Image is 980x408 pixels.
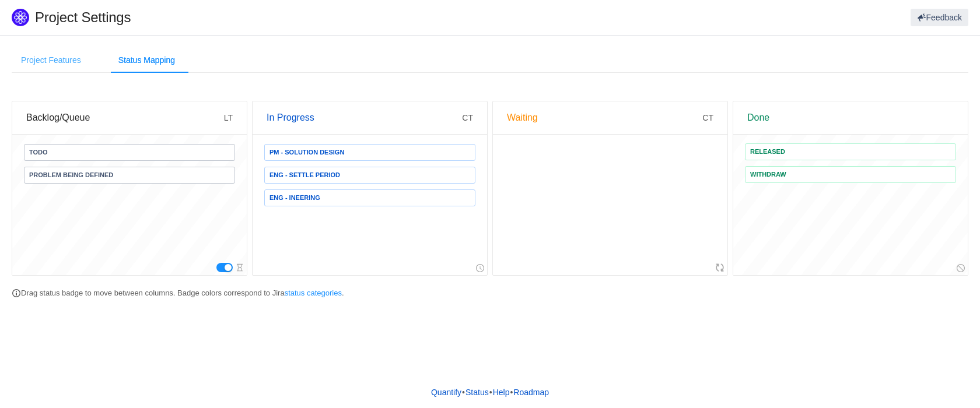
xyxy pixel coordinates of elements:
div: Project Features [12,47,90,73]
img: Quantify [12,9,29,26]
i: icon: clock-circle [476,264,484,272]
span: CT [702,113,713,122]
div: Waiting [507,101,702,134]
a: Roadmap [513,384,549,401]
span: CT [462,113,473,122]
div: Status Mapping [109,47,184,73]
div: Backlog/Queue [26,101,224,134]
span: PROBLEM BEING DEFINED [29,172,113,178]
a: Help [492,384,510,401]
a: Status [465,384,489,401]
h1: Project Settings [35,9,586,26]
span: ToDo [29,149,48,156]
span: PM - SOLUTION DESIGN [269,149,344,156]
span: ENG - INEERING [269,195,320,201]
button: Feedback [911,9,968,26]
i: icon: hourglass [236,263,244,272]
a: Quantify [430,384,462,401]
div: Done [747,101,954,134]
span: • [489,388,492,397]
span: WITHDRAW [750,171,786,178]
span: RELEASED [750,149,785,155]
a: status categories [285,289,342,297]
p: Drag status badge to move between columns. Badge colors correspond to Jira . [12,287,968,299]
span: LT [224,113,233,122]
span: • [462,388,465,397]
div: In Progress [267,101,462,134]
i: icon: stop [957,264,965,272]
span: • [510,388,513,397]
span: ENG - SETTLE PERIOD [269,172,340,178]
